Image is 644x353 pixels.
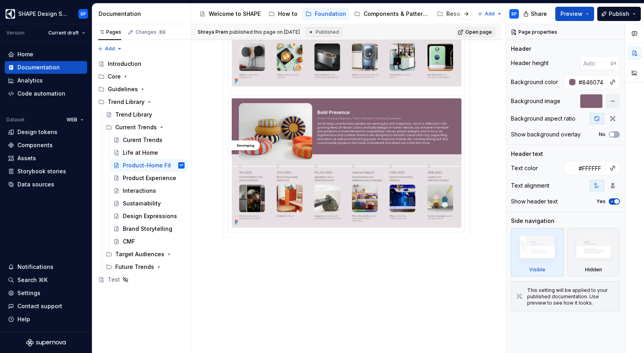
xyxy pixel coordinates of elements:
p: px [611,60,617,66]
a: How to [265,8,301,20]
input: Auto [575,75,606,89]
img: 1131f18f-9b94-42a4-847a-eabb54481545.png [6,9,15,19]
a: CMF [110,235,188,248]
input: Auto [580,56,611,70]
div: Core [95,70,188,83]
div: Design tokens [17,128,57,136]
a: Assets [5,152,87,165]
span: Publish [609,10,629,18]
div: This setting will be applied to your published documentation. Use preview to see how it looks. [527,287,615,306]
div: Trend Library [115,111,152,119]
div: Product Experience [123,174,176,182]
button: Add [95,43,125,54]
div: Version [6,30,25,36]
div: SP [80,11,86,17]
span: published this page on [DATE] [198,29,300,35]
button: Publish [597,7,641,21]
div: Data sources [17,180,54,188]
div: Introduction [108,60,141,68]
label: Yes [596,198,606,205]
div: CMF [123,238,135,246]
div: Hidden [585,267,602,273]
div: Background aspect ratio [511,115,575,123]
div: Components [17,141,53,149]
button: Add [475,8,505,19]
div: Header text [511,150,543,158]
div: Future Trends [103,261,188,273]
a: Introduction [95,58,188,70]
div: Life at Home [123,149,158,157]
div: Code automation [17,90,65,98]
div: How to [278,10,297,18]
a: Design tokens [5,126,87,138]
div: Hidden [567,228,620,276]
a: Code automation [5,87,87,100]
a: Sustainability [110,197,188,210]
div: Visible [511,228,564,276]
div: Foundation [315,10,346,18]
div: Current Trends [103,121,188,134]
span: Add [485,11,495,17]
button: Preview [555,7,594,21]
a: Product Experience [110,172,188,184]
button: Help [5,313,87,326]
span: Shreya Prem [198,29,228,35]
a: Test [95,273,188,286]
div: Side navigation [511,217,554,225]
a: Design Expressions [110,210,188,223]
div: Welcome to SHAPE [209,10,261,18]
div: Sustainability [123,200,161,207]
div: Assets [17,154,36,162]
span: Current draft [48,30,79,36]
span: Open page [465,29,492,35]
div: Page tree [196,6,473,22]
div: Documentation [99,10,188,18]
a: Components [5,139,87,152]
div: Pages [98,29,121,35]
a: Components & Patterns [351,8,432,20]
a: Analytics [5,74,87,87]
div: Core [108,73,121,81]
a: Trend Library [103,108,188,121]
a: Open page [455,27,495,38]
div: Curent Trends [123,136,162,144]
a: Product-Home FitSP [110,159,188,172]
button: Search ⌘K [5,274,87,286]
div: Guidelines [108,85,138,93]
div: Published [306,27,342,37]
div: Changes [135,29,167,35]
div: Product-Home Fit [123,161,171,169]
div: Settings [17,289,40,297]
div: Help [17,315,30,323]
a: Documentation [5,61,87,74]
div: Visible [529,267,545,273]
div: Interactions [123,187,156,195]
div: Design Expressions [123,212,177,220]
div: Target Audiences [103,248,188,261]
span: Add [105,46,115,52]
a: Data sources [5,178,87,191]
svg: Supernova Logo [26,339,66,347]
a: Life at Home [110,146,188,159]
div: Home [17,50,33,58]
a: Brand Storytelling [110,223,188,235]
button: SHAPE Design SystemSP [2,5,90,22]
div: Search ⌘K [17,276,48,284]
div: Guidelines [95,83,188,96]
div: Storybook stories [17,167,66,175]
span: Preview [560,10,583,18]
div: Notifications [17,263,53,271]
div: Trend Library [95,96,188,108]
div: Text alignment [511,182,549,190]
label: No [599,131,606,138]
a: Welcome to SHAPE [196,8,264,20]
span: Share [531,10,547,18]
a: Foundation [302,8,349,20]
div: Show header text [511,198,558,205]
a: Curent Trends [110,134,188,146]
a: Storybook stories [5,165,87,178]
a: Interactions [110,184,188,197]
button: WEB [63,114,87,125]
div: Documentation [17,63,60,71]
